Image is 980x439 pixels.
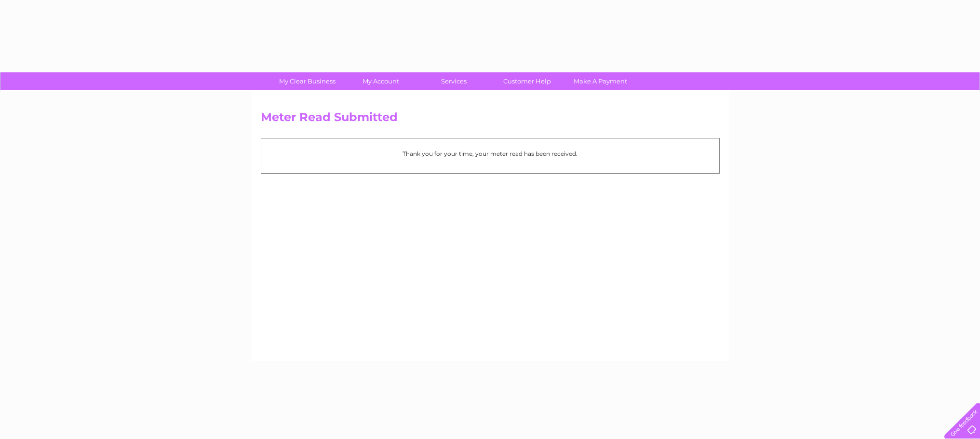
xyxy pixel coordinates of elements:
[487,72,567,90] a: Customer Help
[268,72,347,90] a: My Clear Business
[266,149,714,158] p: Thank you for your time, your meter read has been received.
[561,72,640,90] a: Make A Payment
[414,72,494,90] a: Services
[341,72,420,90] a: My Account
[261,110,720,129] h2: Meter Read Submitted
